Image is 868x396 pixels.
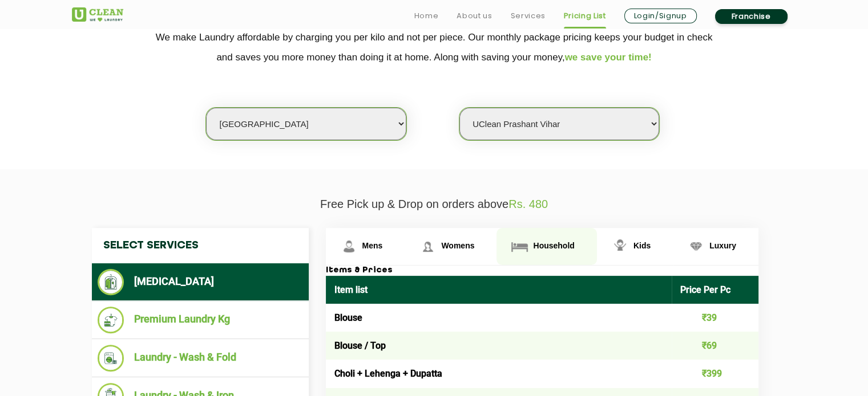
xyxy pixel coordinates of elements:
[508,198,548,210] span: Rs. 480
[326,332,672,360] td: Blouse / Top
[510,9,545,23] a: Services
[672,332,758,360] td: ₹69
[98,269,303,295] li: [MEDICAL_DATA]
[72,198,797,211] p: Free Pick up & Drop on orders above
[98,269,124,295] img: Dry Cleaning
[326,266,758,276] h3: Items & Prices
[441,241,474,250] span: Womens
[339,236,359,256] img: Mens
[686,236,706,256] img: Luxury
[326,304,672,332] td: Blouse
[610,236,630,256] img: Kids
[326,360,672,387] td: Choli + Lehenga + Dupatta
[98,307,124,333] img: Premium Laundry Kg
[92,228,309,263] h4: Select Services
[564,9,606,23] a: Pricing List
[709,241,736,250] span: Luxury
[672,304,758,332] td: ₹39
[72,27,797,67] p: We make Laundry affordable by charging you per kilo and not per piece. Our monthly package pricin...
[418,236,438,256] img: Womens
[72,7,123,22] img: UClean Laundry and Dry Cleaning
[510,236,530,256] img: Household
[633,241,651,250] span: Kids
[715,9,788,24] a: Franchise
[362,241,383,250] span: Mens
[326,276,672,304] th: Item list
[565,52,652,63] span: we save your time!
[98,345,124,371] img: Laundry - Wash & Fold
[98,345,303,371] li: Laundry - Wash & Fold
[98,307,303,333] li: Premium Laundry Kg
[457,9,492,23] a: About us
[624,9,697,23] a: Login/Signup
[414,9,439,23] a: Home
[672,276,758,304] th: Price Per Pc
[533,241,574,250] span: Household
[672,360,758,387] td: ₹399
